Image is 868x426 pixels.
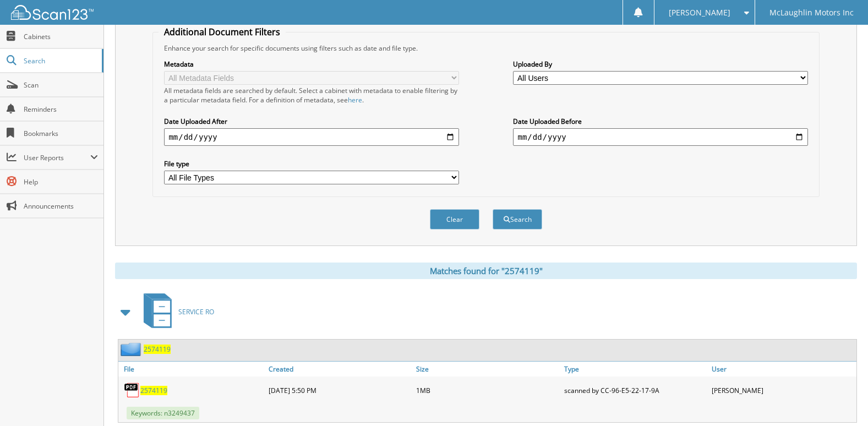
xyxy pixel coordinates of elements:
[413,379,561,401] div: 1MB
[24,56,96,65] span: Search
[709,379,856,401] div: [PERSON_NAME]
[164,59,458,69] label: Metadata
[348,95,362,105] a: here
[513,59,807,69] label: Uploaded By
[513,117,807,126] label: Date Uploaded Before
[164,86,458,105] div: All metadata fields are searched by default. Select a cabinet with metadata to enable filtering b...
[24,105,98,114] span: Reminders
[118,362,266,376] a: File
[709,362,856,376] a: User
[561,379,709,401] div: scanned by CC-96-E5-22-17-9A
[24,153,90,162] span: User Reports
[11,5,94,20] img: scan123-logo-white.svg
[513,128,807,146] input: end
[140,386,167,395] a: 2574119
[669,9,730,16] span: [PERSON_NAME]
[561,362,709,376] a: Type
[159,43,813,53] div: Enhance your search for specific documents using filters such as date and file type.
[124,382,140,398] img: PDF.png
[493,209,542,230] button: Search
[24,177,98,187] span: Help
[769,9,854,16] span: McLaughlin Motors Inc
[115,263,857,279] div: Matches found for "2574119"
[137,290,214,334] a: SERVICE RO
[127,407,199,419] span: Keywords: n3249437
[164,117,458,126] label: Date Uploaded After
[266,379,413,401] div: [DATE] 5:50 PM
[24,201,98,211] span: Announcements
[24,129,98,138] span: Bookmarks
[178,307,214,316] span: SERVICE RO
[159,26,286,38] legend: Additional Document Filters
[24,32,98,41] span: Cabinets
[121,342,144,356] img: folder2.png
[164,128,458,146] input: start
[164,159,458,168] label: File type
[144,345,171,354] a: 2574119
[24,80,98,90] span: Scan
[430,209,479,230] button: Clear
[266,362,413,376] a: Created
[813,373,868,426] iframe: Chat Widget
[413,362,561,376] a: Size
